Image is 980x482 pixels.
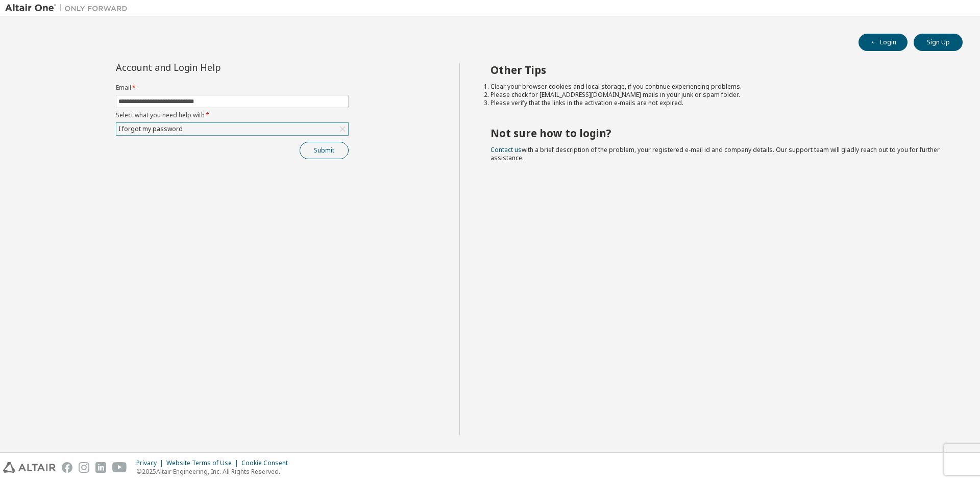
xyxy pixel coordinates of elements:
label: Email [116,84,349,92]
div: Account and Login Help [116,63,302,71]
label: Select what you need help with [116,111,349,119]
button: Submit [300,142,349,159]
li: Clear your browser cookies and local storage, if you continue experiencing problems. [491,83,945,91]
span: with a brief description of the problem, your registered e-mail id and company details. Our suppo... [491,145,940,162]
img: linkedin.svg [95,462,106,473]
h2: Not sure how to login? [491,126,945,140]
p: © 2025 Altair Engineering, Inc. All Rights Reserved. [136,467,294,476]
img: altair_logo.svg [3,462,56,473]
div: I forgot my password [117,123,184,135]
img: youtube.svg [112,462,127,473]
img: Altair One [5,3,133,13]
li: Please verify that the links in the activation e-mails are not expired. [491,99,945,107]
div: Privacy [136,459,166,467]
h2: Other Tips [491,63,945,77]
div: Website Terms of Use [166,459,241,467]
div: I forgot my password [116,123,348,135]
img: instagram.svg [79,462,89,473]
button: Sign Up [914,34,963,51]
div: Cookie Consent [241,459,294,467]
button: Login [859,34,908,51]
li: Please check for [EMAIL_ADDRESS][DOMAIN_NAME] mails in your junk or spam folder. [491,91,945,99]
img: facebook.svg [62,462,72,473]
a: Contact us [491,145,522,154]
